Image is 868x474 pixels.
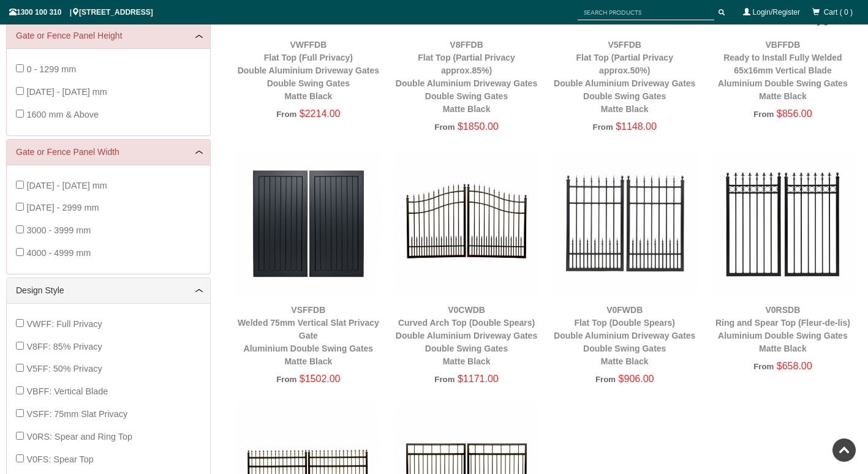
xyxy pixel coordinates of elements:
[824,8,853,17] span: Cart ( 0 )
[26,319,102,329] span: VWFF: Full Privacy
[238,40,379,101] a: VWFFDBFlat Top (Full Privacy)Double Aluminium Driveway GatesDouble Swing GatesMatte Black
[393,151,539,296] img: V0CWDB - Curved Arch Top (Double Spears) - Double Aluminium Driveway Gates - Double Swing Gates -...
[26,225,91,235] span: 3000 - 3999 mm
[26,87,107,97] span: [DATE] - [DATE] mm
[619,374,654,384] span: $906.00
[434,122,455,132] span: From
[578,5,714,20] input: SEARCH PRODUCTS
[16,29,201,42] a: Gate or Fence Panel Height
[235,151,381,296] img: VSFFDB - Welded 75mm Vertical Slat Privacy Gate - Aluminium Double Swing Gates - Matte Black - Ga...
[300,374,341,384] span: $1502.00
[26,342,102,352] span: V8FF: 85% Privacy
[26,364,102,374] span: V5FF: 50% Privacy
[718,40,848,101] a: VBFFDBReady to Install Fully Welded 65x16mm Vertical BladeAluminium Double Swing GatesMatte Black
[9,8,153,17] span: 1300 100 310 | [STREET_ADDRESS]
[554,305,695,366] a: V0FWDBFlat Top (Double Spears)Double Aluminium Driveway GatesDouble Swing GatesMatte Black
[777,108,812,119] span: $856.00
[26,386,108,396] span: VBFF: Vertical Blade
[276,375,296,384] span: From
[26,248,91,258] span: 4000 - 4999 mm
[26,454,93,464] span: V0FS: Spear Top
[26,409,127,419] span: VSFF: 75mm Slat Privacy
[16,146,201,159] a: Gate or Fence Panel Width
[434,375,455,384] span: From
[458,374,499,384] span: $1171.00
[26,181,107,190] span: [DATE] - [DATE] mm
[623,146,868,431] iframe: LiveChat chat widget
[26,64,76,74] span: 0 - 1299 mm
[300,108,341,119] span: $2214.00
[26,110,99,119] span: 1600 mm & Above
[554,40,695,114] a: V5FFDBFlat Top (Partial Privacy approx.50%)Double Aluminium Driveway GatesDouble Swing GatesMatte...
[238,305,379,366] a: VSFFDBWelded 75mm Vertical Slat Privacy GateAluminium Double Swing GatesMatte Black
[595,375,616,384] span: From
[276,110,296,119] span: From
[753,110,774,119] span: From
[16,284,201,297] a: Design Style
[396,305,537,366] a: V0CWDBCurved Arch Top (Double Spears)Double Aluminium Driveway GatesDouble Swing GatesMatte Black
[552,151,698,296] img: V0FWDB - Flat Top (Double Spears) - Double Aluminium Driveway Gates - Double Swing Gates - Matte ...
[26,432,132,442] span: V0RS: Spear and Ring Top
[26,203,99,213] span: [DATE] - 2999 mm
[753,8,800,17] a: Login/Register
[593,122,613,132] span: From
[616,121,657,132] span: $1148.00
[458,121,499,132] span: $1850.00
[396,40,537,114] a: V8FFDBFlat Top (Partial Privacy approx.85%)Double Aluminium Driveway GatesDouble Swing GatesMatte...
